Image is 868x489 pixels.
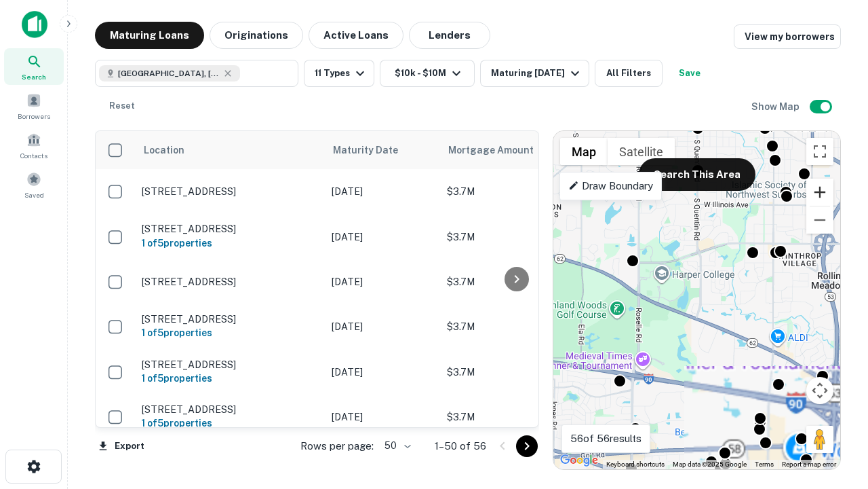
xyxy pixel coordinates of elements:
h6: 1 of 5 properties [142,325,318,340]
button: Maturing [DATE] [480,60,589,87]
button: Reset [100,92,144,120]
th: Location [135,131,325,169]
p: Draw Boundary [568,178,653,194]
p: 56 of 56 results [570,431,642,447]
span: Contacts [20,150,47,161]
th: Mortgage Amount [440,131,589,169]
p: $3.7M [447,319,583,334]
img: capitalize-icon.png [22,11,47,38]
p: $3.7M [447,365,583,380]
button: Maturing Loans [95,22,204,49]
p: [STREET_ADDRESS] [142,403,318,416]
button: Zoom out [806,206,833,234]
button: Keyboard shortcuts [606,460,665,469]
a: Contacts [4,127,64,164]
span: Borrowers [18,111,50,122]
p: [STREET_ADDRESS] [142,276,318,288]
h6: Show Map [751,99,802,114]
span: Mortgage Amount [448,142,551,158]
p: 1–50 of 56 [435,438,486,454]
button: Active Loans [309,22,403,49]
p: [DATE] [332,365,433,380]
p: $3.7M [447,184,583,199]
span: Saved [24,189,44,200]
a: Terms [755,460,774,468]
span: [GEOGRAPHIC_DATA], [GEOGRAPHIC_DATA] [118,67,220,79]
button: Originations [210,22,303,49]
p: [STREET_ADDRESS] [142,359,318,371]
h6: 1 of 5 properties [142,371,318,386]
button: Lenders [409,22,490,49]
div: Maturing [DATE] [491,65,583,81]
span: Maturity Date [333,142,416,158]
p: [STREET_ADDRESS] [142,313,318,325]
p: [STREET_ADDRESS] [142,185,318,198]
p: $3.7M [447,410,583,424]
p: $3.7M [447,274,583,289]
img: Google [557,452,601,469]
span: Location [143,142,184,158]
a: Report a map error [782,460,836,468]
p: [DATE] [332,319,433,334]
span: Search [22,71,46,82]
button: Export [95,436,148,456]
a: Search [4,48,64,85]
span: Map data ©2025 Google [673,460,747,468]
a: View my borrowers [734,24,841,49]
p: [DATE] [332,274,433,289]
p: [DATE] [332,410,433,424]
a: Borrowers [4,88,64,124]
a: Saved [4,166,64,203]
button: Show satellite imagery [608,138,675,165]
button: Show street map [560,138,608,165]
button: Search This Area [639,158,755,191]
button: Drag Pegman onto the map to open Street View [806,426,833,453]
div: 0 0 [553,131,840,469]
button: Toggle fullscreen view [806,138,833,165]
p: [DATE] [332,184,433,199]
a: Open this area in Google Maps (opens a new window) [557,452,601,469]
button: Zoom in [806,179,833,206]
button: All Filters [595,60,663,87]
p: $3.7M [447,230,583,244]
th: Maturity Date [325,131,440,169]
p: [DATE] [332,230,433,244]
h6: 1 of 5 properties [142,416,318,431]
div: 50 [379,436,413,456]
p: Rows per page: [300,438,374,454]
iframe: Chat Widget [800,337,868,402]
button: 11 Types [304,60,374,87]
h6: 1 of 5 properties [142,236,318,251]
button: Go to next page [516,435,538,457]
button: Save your search to get updates of matches that match your search criteria. [668,60,711,87]
p: [STREET_ADDRESS] [142,223,318,235]
button: $10k - $10M [380,60,475,87]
